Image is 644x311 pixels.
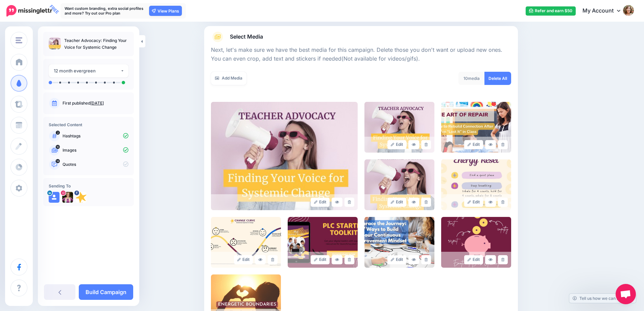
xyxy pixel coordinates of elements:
[441,217,511,268] img: c1a6511a077a5e0a7bf040032f0c55af_large.jpg
[576,3,634,19] a: My Account
[56,145,60,149] span: 10
[526,6,576,16] a: Refer and earn $50
[49,37,61,49] img: 924c81115e7635ea0703d54024fedbe9_thumb.jpg
[464,198,483,207] a: Edit
[56,131,60,135] span: 2
[65,6,146,16] p: Want custom branding, extra social profiles and more? Try out our Pro plan
[364,102,434,153] img: 18eda1dd2e19953fef7b217759070ba2_large.jpg
[234,255,253,264] a: Edit
[63,100,128,106] p: First published
[364,217,434,268] img: 13582bbdf5794ca6fb29509e8d7810bd_large.jpg
[211,102,358,210] img: 924c81115e7635ea0703d54024fedbe9_large.jpg
[387,140,407,149] a: Edit
[76,192,87,203] img: 10435030_546367552161163_2528915469409542325_n-bsa21022.png
[211,217,281,268] img: 9231f52f977eef71883ce4723f0a4259_large.jpg
[458,72,485,85] div: media
[6,3,52,18] a: FREE
[64,37,128,51] p: Teacher Advocacy: Finding Your Voice for Systemic Change
[56,159,60,163] span: 14
[464,140,483,149] a: Edit
[441,159,511,210] img: bf276b531c62209c1ee61269d15a7c27_large.jpg
[288,217,358,268] img: 9cccbb49f86e64da9477f204d7c0186d_large.jpg
[49,183,128,188] h4: Sending To
[149,6,182,16] a: View Plans
[569,294,636,303] a: Tell us how we can improve
[464,255,483,264] a: Edit
[211,72,246,85] a: Add Media
[62,192,73,203] img: 365325475_1471442810361746_8596535853886494552_n-bsa142406.jpg
[311,198,330,207] a: Edit
[484,72,511,85] a: Delete All
[211,31,511,42] a: Select Media
[463,76,468,81] span: 10
[47,2,61,16] span: FREE
[49,64,128,77] button: 12 month evergreen
[311,255,330,264] a: Edit
[63,147,128,153] p: Images
[16,37,22,43] img: menu.png
[6,5,52,17] img: Missinglettr
[230,32,263,41] span: Select Media
[616,284,636,304] div: Open chat
[211,46,511,63] p: Next, let's make sure we have the best media for this campaign. Delete those you don't want or up...
[63,133,128,139] p: Hashtags
[441,102,511,153] img: 1a79052e29f03fb140a863969f27a20d_large.jpg
[387,255,407,264] a: Edit
[90,101,104,106] a: [DATE]
[364,159,434,210] img: 5fe133d62b055c62293d395274bbb443_large.jpg
[49,122,128,127] h4: Selected Content
[387,198,407,207] a: Edit
[49,192,59,203] img: user_default_image.png
[63,161,128,168] p: Quotes
[54,67,120,75] div: 12 month evergreen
